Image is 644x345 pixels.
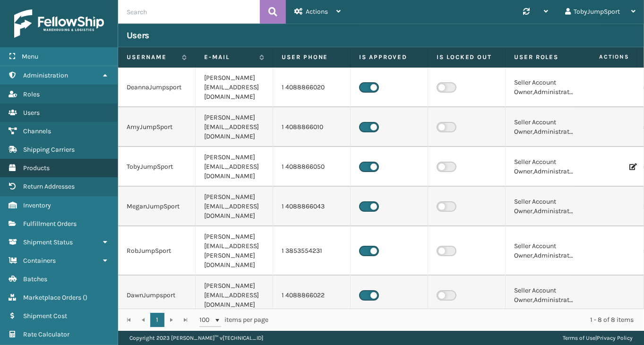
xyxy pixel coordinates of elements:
td: Seller Account Owner,Administrators [506,107,583,147]
td: 1 3853554231 [273,226,351,276]
td: 1 4088866043 [273,187,351,226]
td: Seller Account Owner,Administrators [506,68,583,107]
span: ( ) [83,293,87,302]
td: TobyJumpSport [118,147,196,187]
span: items per page [199,313,268,327]
td: 1 4088866020 [273,68,351,107]
span: Users [23,109,40,117]
span: Marketplace Orders [23,293,81,302]
img: logo [14,9,104,38]
div: | [563,331,633,345]
td: [PERSON_NAME][EMAIL_ADDRESS][DOMAIN_NAME] [196,276,273,315]
td: DawnJumpsport [118,276,196,315]
a: Privacy Policy [597,335,633,341]
td: Seller Account Owner,Administrators [506,276,583,315]
label: Is Locked Out [437,53,497,61]
span: Products [23,164,50,172]
p: Copyright 2023 [PERSON_NAME]™ v [TECHNICAL_ID] [129,331,263,345]
td: Seller Account Owner,Administrators [506,226,583,276]
span: Channels [23,127,51,135]
span: Roles [23,90,40,98]
span: Shipment Status [23,238,73,246]
a: 1 [150,313,164,327]
a: Terms of Use [563,335,595,341]
label: User phone [282,53,342,61]
span: Fulfillment Orders [23,220,77,228]
h3: Users [127,30,149,41]
td: 1 4088866022 [273,276,351,315]
td: [PERSON_NAME][EMAIL_ADDRESS][DOMAIN_NAME] [196,187,273,226]
span: Return Addresses [23,182,75,190]
span: Actions [306,8,328,16]
span: Batches [23,275,47,283]
span: Administration [23,71,68,79]
td: DeannaJumpsport [118,68,196,107]
td: Seller Account Owner,Administrators [506,147,583,187]
div: 1 - 8 of 8 items [282,315,634,325]
td: AmyJumpSport [118,107,196,147]
td: MeganJumpSport [118,187,196,226]
span: Rate Calculator [23,330,69,338]
td: Seller Account Owner,Administrators [506,187,583,226]
td: [PERSON_NAME][EMAIL_ADDRESS][PERSON_NAME][DOMAIN_NAME] [196,226,273,276]
td: 1 4088866010 [273,107,351,147]
span: Inventory [23,201,51,209]
span: Menu [22,52,38,60]
td: [PERSON_NAME][EMAIL_ADDRESS][DOMAIN_NAME] [196,107,273,147]
i: Edit [629,164,635,170]
td: [PERSON_NAME][EMAIL_ADDRESS][DOMAIN_NAME] [196,147,273,187]
span: Actions [569,49,635,65]
label: E-mail [204,53,255,61]
span: Containers [23,257,56,265]
span: Shipping Carriers [23,146,75,154]
td: 1 4088866050 [273,147,351,187]
span: 100 [199,315,214,325]
td: RobJumpSport [118,226,196,276]
label: User Roles [514,53,574,61]
label: Is Approved [359,53,419,61]
label: Username [127,53,177,61]
span: Shipment Cost [23,312,67,320]
td: [PERSON_NAME][EMAIL_ADDRESS][DOMAIN_NAME] [196,68,273,107]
